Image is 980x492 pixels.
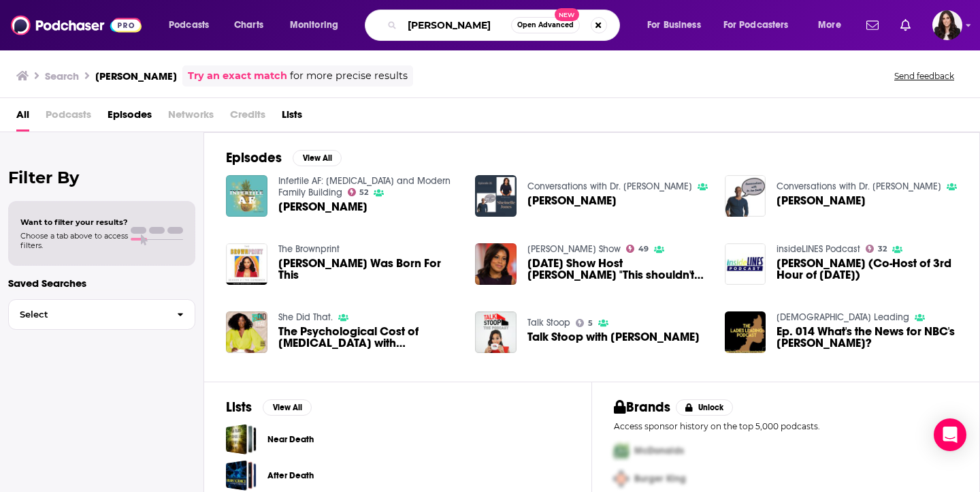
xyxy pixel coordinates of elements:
[278,258,459,281] a: Sheinelle Jones Was Born For This
[777,181,941,192] a: Conversations with Dr. Ian Smith
[527,331,700,343] a: Talk Stoop with Sheinelle Jones
[527,181,692,192] a: Conversations with Dr. Ian Smith
[614,399,670,416] h2: Brands
[282,104,302,132] a: Lists
[402,14,511,36] input: Search podcasts, credits, & more...
[777,326,958,349] span: Ep. 014 What's the News for NBC's [PERSON_NAME]?
[278,326,459,349] span: The Psychological Cost of [MEDICAL_DATA] with [PERSON_NAME]
[777,258,958,281] span: [PERSON_NAME] (Co-Host of 3rd Hour of [DATE])
[638,246,649,252] span: 49
[226,399,312,416] a: ListsView All
[475,175,517,217] img: Sheinelle Jones
[777,311,909,323] a: Ladies Leading
[359,189,368,196] span: 52
[715,14,808,36] button: open menu
[608,437,634,465] img: First Pro Logo
[290,16,338,35] span: Monitoring
[378,10,633,41] div: Search podcasts, credits, & more...
[226,311,267,353] img: The Psychological Cost of Infertility with Sheinelle Jones
[226,243,267,285] a: Sheinelle Jones Was Born For This
[777,326,958,349] a: Ep. 014 What's the News for NBC's Sheinelle Jones?
[20,231,128,250] span: Choose a tab above to access filters.
[576,319,593,327] a: 5
[278,311,333,323] a: She Did That.
[169,16,209,35] span: Podcasts
[278,201,367,213] a: Sheinelle Jones
[267,468,314,483] a: After Death
[293,150,342,166] button: View All
[45,70,79,82] h3: Search
[555,8,579,21] span: New
[46,104,91,132] span: Podcasts
[634,473,686,485] span: Burger King
[527,258,708,281] a: Today Show Host Sheinelle Jones "This shouldn't be taboo for women to talk about."
[725,175,766,217] img: Sheinelle Jones
[527,195,617,206] a: Sheinelle Jones
[932,10,962,40] button: Show profile menu
[818,16,841,35] span: More
[527,317,570,328] a: Talk Stoop
[234,16,263,35] span: Charts
[878,246,887,252] span: 32
[8,277,195,290] p: Saved Searches
[527,243,621,255] a: Pete McMurray Show
[638,14,718,36] button: open menu
[226,149,342,166] a: EpisodesView All
[517,22,574,29] span: Open Advanced
[808,14,858,36] button: open menu
[267,432,314,447] a: Near Death
[527,331,700,343] span: Talk Stoop with [PERSON_NAME]
[95,70,177,82] h3: [PERSON_NAME]
[527,258,708,281] span: [DATE] Show Host [PERSON_NAME] "This shouldn't be taboo for women to talk about."
[676,399,734,416] button: Unlock
[527,195,617,206] span: [PERSON_NAME]
[8,168,195,187] h2: Filter By
[225,14,272,36] a: Charts
[634,445,684,457] span: McDonalds
[290,68,408,84] span: for more precise results
[278,326,459,349] a: The Psychological Cost of Infertility with Sheinelle Jones
[20,217,128,227] span: Want to filter your results?
[777,258,958,281] a: Sheinelle Jones (Co-Host of 3rd Hour of TODAY)
[511,17,580,33] button: Open AdvancedNew
[108,104,152,132] a: Episodes
[278,201,367,213] span: [PERSON_NAME]
[278,258,459,281] span: [PERSON_NAME] Was Born For This
[777,195,866,206] span: [PERSON_NAME]
[777,243,860,255] a: insideLINES Podcast
[932,10,962,40] span: Logged in as RebeccaShapiro
[861,14,884,37] a: Show notifications dropdown
[9,310,166,319] span: Select
[866,245,887,253] a: 32
[475,243,517,285] img: Today Show Host Sheinelle Jones "This shouldn't be taboo for women to talk about."
[475,311,517,353] img: Talk Stoop with Sheinelle Jones
[278,243,340,255] a: The Brownprint
[588,320,593,326] span: 5
[278,175,451,198] a: Infertile AF: Infertility and Modern Family Building
[226,399,252,416] h2: Lists
[626,245,649,253] a: 49
[11,12,142,38] img: Podchaser - Follow, Share and Rate Podcasts
[226,460,257,491] a: After Death
[895,14,916,37] a: Show notifications dropdown
[934,418,966,451] div: Open Intercom Messenger
[348,188,369,196] a: 52
[614,421,958,431] p: Access sponsor history on the top 5,000 podcasts.
[188,68,287,84] a: Try an exact match
[725,311,766,353] img: Ep. 014 What's the News for NBC's Sheinelle Jones?
[226,424,257,455] a: Near Death
[16,104,29,132] a: All
[226,175,267,217] img: Sheinelle Jones
[725,243,766,285] img: Sheinelle Jones (Co-Host of 3rd Hour of TODAY)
